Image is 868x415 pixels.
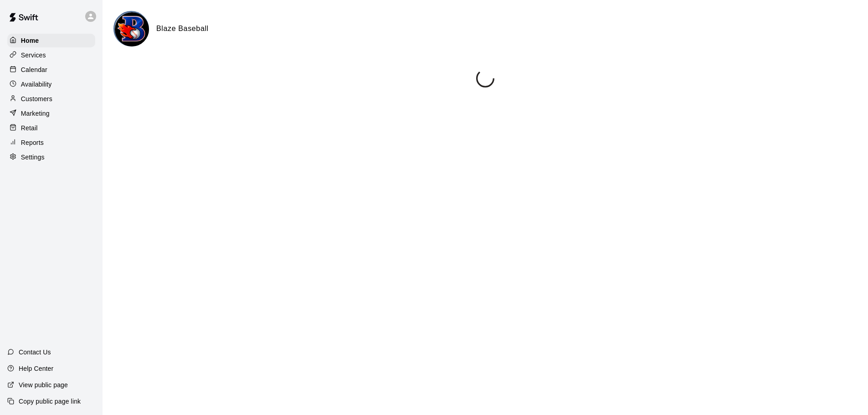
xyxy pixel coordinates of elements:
p: Settings [21,153,45,162]
a: Calendar [7,63,95,77]
p: Services [21,51,46,60]
a: Retail [7,121,95,135]
a: Reports [7,136,95,149]
a: Customers [7,92,95,106]
p: Availability [21,80,52,89]
p: Marketing [21,109,50,118]
p: View public page [19,380,68,389]
a: Marketing [7,107,95,120]
p: Help Center [19,364,53,373]
a: Home [7,34,95,47]
h6: Blaze Baseball [156,23,209,35]
p: Home [21,36,39,45]
p: Customers [21,94,52,103]
p: Calendar [21,65,47,74]
p: Copy public page link [19,397,81,406]
a: Availability [7,77,95,91]
p: Reports [21,138,44,147]
img: Blaze Baseball logo [115,12,149,46]
a: Settings [7,150,95,164]
p: Retail [21,123,38,133]
a: Services [7,48,95,62]
p: Contact Us [19,348,51,357]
